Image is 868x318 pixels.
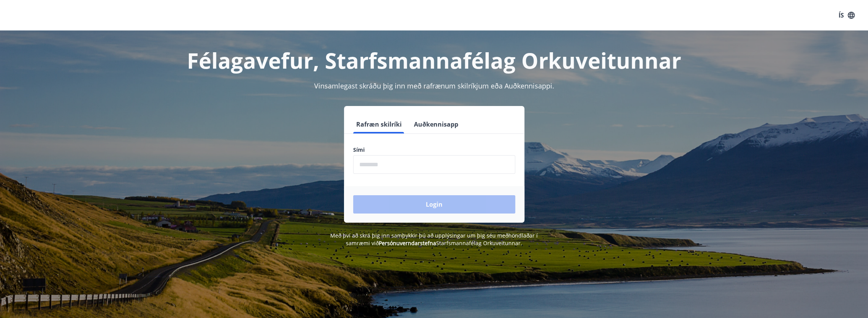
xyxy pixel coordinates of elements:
button: ÍS [834,8,859,22]
h1: Félagavefur, Starfsmannafélag Orkuveitunnar [168,46,700,75]
button: Auðkennisapp [411,115,461,133]
button: Rafræn skilríki [353,115,405,133]
a: Persónuverndarstefna [379,239,436,247]
label: Sími [353,146,515,154]
span: Með því að skrá þig inn samþykkir þú að upplýsingar um þig séu meðhöndlaðar í samræmi við Starfsm... [330,232,538,247]
span: Vinsamlegast skráðu þig inn með rafrænum skilríkjum eða Auðkennisappi. [314,81,554,90]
